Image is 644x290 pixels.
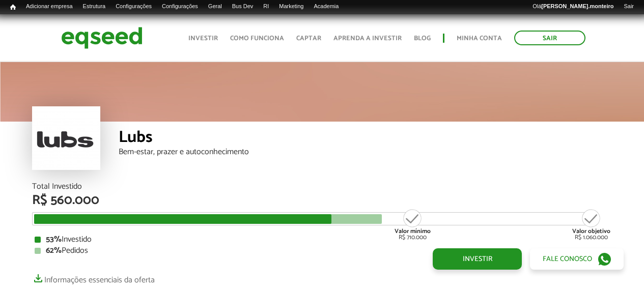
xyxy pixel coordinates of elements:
strong: [PERSON_NAME].monteiro [541,3,613,9]
strong: 53% [46,233,62,246]
strong: 62% [46,244,62,257]
a: Adicionar empresa [21,3,78,11]
img: EqSeed [61,24,143,51]
a: Informações essenciais da oferta [32,270,155,284]
a: Geral [203,3,227,11]
a: Investir [433,248,522,270]
strong: Valor mínimo [395,226,431,236]
a: Blog [414,35,431,42]
a: Academia [309,3,344,11]
a: Captar [296,35,321,42]
div: R$ 710.000 [394,208,432,241]
div: Lubs [119,129,612,148]
a: Configurações [157,3,203,11]
div: R$ 1.060.000 [572,208,610,241]
div: R$ 560.000 [32,194,612,207]
strong: Valor objetivo [572,226,610,236]
a: Olá[PERSON_NAME].monteiro [527,3,619,11]
a: Sair [514,31,585,45]
a: RI [258,3,274,11]
span: Início [10,4,16,11]
a: Bus Dev [227,3,259,11]
div: Investido [35,236,610,244]
a: Configurações [110,3,157,11]
div: Pedidos [35,247,610,255]
a: Estrutura [78,3,111,11]
a: Investir [188,35,218,42]
a: Aprenda a investir [333,35,402,42]
a: Sair [619,3,639,11]
a: Início [5,3,21,12]
a: Fale conosco [530,248,624,270]
a: Minha conta [457,35,502,42]
div: Bem-estar, prazer e autoconhecimento [119,148,612,156]
a: Marketing [274,3,309,11]
a: Como funciona [230,35,284,42]
div: Total Investido [32,183,612,191]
